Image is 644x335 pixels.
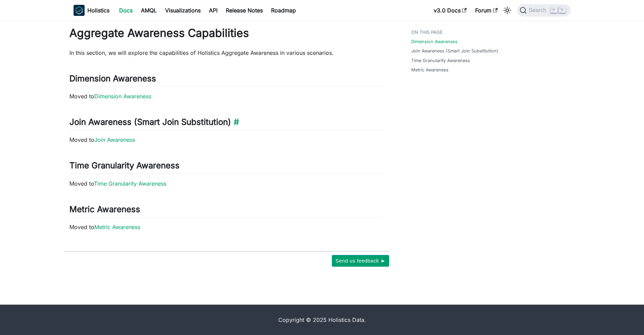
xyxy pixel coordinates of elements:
a: Dimension Awareness [411,38,458,45]
h2: Metric Awareness [69,204,384,217]
h1: Aggregate Awareness Capabilities [69,26,384,40]
p: Moved to [69,223,384,231]
a: Docs [115,5,137,16]
a: v3.0 Docs [430,5,471,16]
a: Visualizations [161,5,205,16]
a: Time Granularity Awareness [411,57,470,64]
a: Forum [471,5,502,16]
a: AMQL [137,5,161,16]
span: Search [527,7,550,13]
a: Metric Awareness [94,224,140,230]
a: Metric Awareness [411,67,449,73]
a: Dimension Awareness [94,93,151,100]
p: Moved to [69,179,384,188]
h2: Time Granularity Awareness [69,160,384,174]
p: In this section, we will explore the capabilities of Holistics Aggregate Awareness in various sce... [69,49,384,57]
a: Join Awareness [94,136,135,143]
h2: Join Awareness (Smart Join Substitution) [69,117,384,130]
a: HolisticsHolistics [74,5,109,16]
a: Release Notes [222,5,267,16]
a: API [205,5,222,16]
a: Join Awareness (Smart Join Substitution) [411,48,498,54]
b: Holistics [87,6,109,14]
p: Moved to [69,136,384,144]
a: Roadmap [267,5,300,16]
h2: Dimension Awareness [69,73,384,87]
button: Search (Command+K) [517,4,570,17]
button: Send us feedback ► [332,255,389,267]
span: Send us feedback ► [335,256,386,265]
div: Copyright © 2025 Holistics Data. [103,316,542,324]
kbd: K [559,7,566,13]
img: Holistics [74,5,85,16]
a: Time Granularity Awareness [94,180,166,187]
a: Direct link to Join Awareness (Smart Join Substitution) [231,117,239,127]
p: Moved to [69,92,384,100]
kbd: ⌘ [550,7,557,13]
button: Switch between dark and light mode (currently light mode) [502,5,513,16]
